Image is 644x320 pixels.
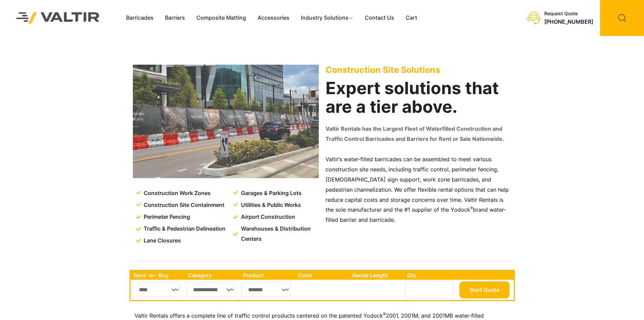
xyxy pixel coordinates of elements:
span: Construction Work Zones [142,188,211,198]
a: [PHONE_NUMBER] [544,18,593,25]
span: Traffic & Pedestrian Delineation [142,224,225,234]
a: Cart [400,13,423,23]
span: Airport Construction [239,212,295,222]
span: Lane Closures [142,236,181,246]
p: Valtir Rentals has the Largest Fleet of Waterfilled Construction and Traffic Control Barricades a... [326,124,511,144]
th: Color [295,271,349,280]
h2: Expert solutions that are a tier above. [326,79,511,116]
span: Garages & Parking Lots [239,188,302,198]
img: Valtir Rentals [7,3,109,32]
th: Rental Length [349,271,404,280]
span: Valtir Rentals offers a complete line of traffic control products centered on the patented Yodock [135,312,383,319]
th: Category [185,271,240,280]
span: Perimeter Fencing [142,212,190,222]
a: Contact Us [359,13,400,23]
sup: ® [383,312,386,317]
span: Utilities & Public Works [239,200,301,210]
a: Industry Solutions [295,13,359,23]
p: Valtir’s water-filled barricades can be assembled to meet various construction site needs, includ... [326,154,511,225]
th: Qty [404,271,457,280]
button: Start Quote [459,281,509,298]
span: Construction Site Containment [142,200,224,210]
sup: ® [470,206,473,211]
a: Accessories [252,13,295,23]
a: Barricades [120,13,159,23]
span: Warehouses & Distribution Centers [239,224,320,244]
p: Construction Site Solutions [326,65,511,75]
a: Barriers [159,13,191,23]
a: Composite Matting [191,13,252,23]
th: Rent -or- Buy [130,271,185,280]
th: Product [240,271,295,280]
div: Request Quote [544,11,593,17]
